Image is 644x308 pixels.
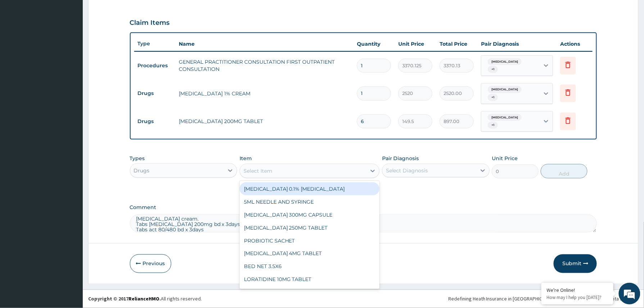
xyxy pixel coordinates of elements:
span: We're online! [42,91,99,163]
th: Total Price [436,37,477,51]
p: How may I help you today? [547,294,608,300]
div: Drugs [134,167,150,174]
label: Item [240,155,252,162]
th: Quantity [353,37,395,51]
span: + 1 [488,122,498,129]
span: + 1 [488,66,498,73]
td: GENERAL PRACTITIONER CONSULTATION FIRST OUTPATIENT CONSULTATION [176,55,354,76]
textarea: Type your message and hit 'Enter' [4,196,137,222]
label: Pair Diagnosis [382,155,419,162]
th: Pair Diagnosis [477,37,557,51]
button: Submit [554,254,597,273]
button: Previous [130,254,171,273]
img: d_794563401_company_1708531726252_794563401 [13,36,29,54]
span: [MEDICAL_DATA] [488,86,522,93]
div: BED NET 3.5X6 [240,260,380,273]
h3: Claim Items [130,19,170,27]
div: 5ML NEEDLE AND SYRINGE [240,195,380,208]
div: PROBIOTIC SACHET [240,234,380,247]
label: Comment [130,204,597,210]
strong: Copyright © 2017 . [88,296,161,302]
div: We're Online! [547,287,608,293]
span: [MEDICAL_DATA] [488,58,522,65]
td: Drugs [134,87,176,100]
div: [MEDICAL_DATA] VACCINE (NIMERIX) [240,286,380,299]
div: Redefining Heath Insurance in [GEOGRAPHIC_DATA] using Telemedicine and Data Science! [448,295,639,303]
th: Name [176,37,354,51]
td: [MEDICAL_DATA] 1% CREAM [176,86,354,101]
div: [MEDICAL_DATA] 300MG CAPSULE [240,208,380,221]
a: RelianceHMO [128,296,159,302]
div: LORATIDINE 10MG TABLET [240,273,380,286]
span: [MEDICAL_DATA] [488,114,522,121]
th: Actions [557,37,593,51]
div: Select Item [244,167,272,175]
td: Procedures [134,59,176,72]
th: Unit Price [395,37,436,51]
div: [MEDICAL_DATA] 4MG TABLET [240,247,380,260]
td: Drugs [134,115,176,128]
div: Chat with us now [37,40,121,50]
td: [MEDICAL_DATA] 200MG TABLET [176,114,354,128]
button: Add [541,164,588,178]
span: + 1 [488,94,498,101]
th: Type [134,37,176,50]
footer: All rights reserved. [83,290,644,308]
label: Unit Price [492,155,518,162]
div: Minimize live chat window [118,4,135,21]
div: Select Diagnosis [386,167,428,174]
label: Types [130,155,145,162]
div: [MEDICAL_DATA] 250MG TABLET [240,221,380,234]
div: [MEDICAL_DATA] 0.1% [MEDICAL_DATA] [240,182,380,195]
